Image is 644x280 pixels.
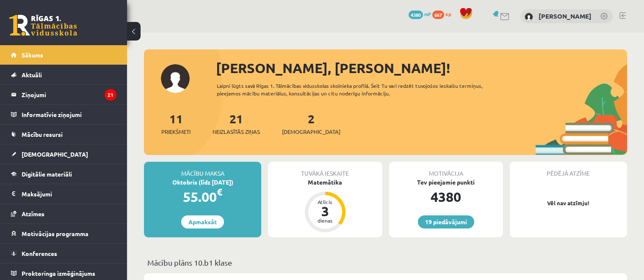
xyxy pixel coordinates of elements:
span: [DEMOGRAPHIC_DATA] [282,128,340,136]
span: Konferences [22,250,57,257]
a: Atzīmes [11,204,116,223]
legend: Ziņojumi [22,85,116,104]
a: 19 piedāvājumi [418,215,474,228]
div: dienas [312,218,338,223]
div: Mācību maksa [144,162,261,178]
p: Vēl nav atzīmju! [514,199,623,207]
a: Informatīvie ziņojumi [11,105,116,124]
img: Diana Aleksandrova [525,13,533,21]
span: Atzīmes [22,210,44,217]
div: Oktobris (līdz [DATE]) [144,178,261,187]
span: 667 [432,11,444,19]
div: Pēdējā atzīme [510,162,627,178]
span: [DEMOGRAPHIC_DATA] [22,150,88,158]
a: Apmaksāt [181,215,224,228]
div: 4380 [389,187,503,207]
a: Maksājumi [11,184,116,204]
a: Mācību resursi [11,125,116,144]
a: [PERSON_NAME] [539,12,591,20]
a: 11Priekšmeti [161,111,191,136]
div: Matemātika [268,178,382,187]
a: 667 xp [432,11,455,17]
span: Mācību resursi [22,130,63,138]
div: Motivācija [389,162,503,178]
a: Motivācijas programma [11,224,116,243]
a: Digitālie materiāli [11,164,116,184]
a: Matemātika Atlicis 3 dienas [268,178,382,234]
p: Mācību plāns 10.b1 klase [147,257,624,268]
a: Aktuāli [11,65,116,84]
a: Konferences [11,244,116,263]
span: Digitālie materiāli [22,170,72,178]
div: Atlicis [312,199,338,204]
span: Motivācijas programma [22,230,88,237]
span: xp [445,11,451,17]
div: Tuvākā ieskaite [268,162,382,178]
div: Tev pieejamie punkti [389,178,503,187]
div: 55.00 [144,187,261,207]
span: Neizlasītās ziņas [213,128,260,136]
div: [PERSON_NAME], [PERSON_NAME]! [216,58,627,78]
i: 21 [105,89,116,101]
a: Sākums [11,45,116,65]
legend: Informatīvie ziņojumi [22,105,116,124]
div: Laipni lūgts savā Rīgas 1. Tālmācības vidusskolas skolnieka profilā. Šeit Tu vari redzēt tuvojošo... [217,82,507,97]
span: mP [424,11,431,17]
span: € [217,186,222,198]
span: Proktoringa izmēģinājums [22,269,95,277]
span: Priekšmeti [161,128,191,136]
a: Rīgas 1. Tālmācības vidusskola [9,15,77,36]
a: 21Neizlasītās ziņas [213,111,260,136]
div: 3 [312,204,338,218]
a: [DEMOGRAPHIC_DATA] [11,144,116,164]
legend: Maksājumi [22,184,116,204]
a: 2[DEMOGRAPHIC_DATA] [282,111,340,136]
span: 4380 [409,11,423,19]
a: Ziņojumi21 [11,85,116,104]
a: 4380 mP [409,11,431,17]
span: Aktuāli [22,71,42,79]
span: Sākums [22,51,43,59]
